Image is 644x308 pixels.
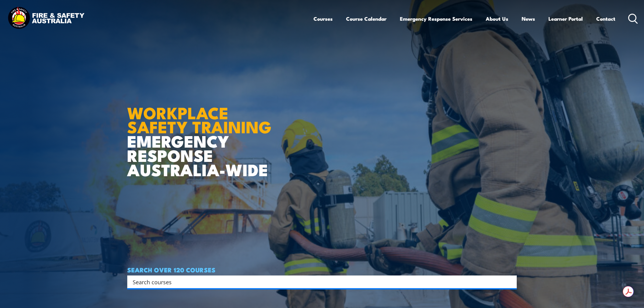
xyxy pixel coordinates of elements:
strong: WORKPLACE SAFETY TRAINING [127,100,271,139]
a: Learner Portal [548,11,583,27]
a: Emergency Response Services [400,11,472,27]
h4: SEARCH OVER 120 COURSES [127,266,517,273]
button: Search magnifier button [506,278,515,286]
a: Course Calendar [346,11,387,27]
input: Search input [133,277,503,286]
a: Courses [313,11,333,27]
form: Search form [134,278,505,286]
h1: EMERGENCY RESPONSE AUSTRALIA-WIDE [127,90,276,177]
a: Contact [596,11,615,27]
a: About Us [486,11,508,27]
a: News [522,11,535,27]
